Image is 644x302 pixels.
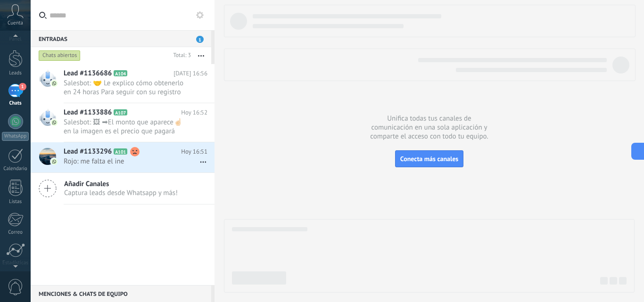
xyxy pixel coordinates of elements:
[395,150,463,167] button: Conecta más canales
[173,69,207,78] span: [DATE] 16:56
[2,199,29,205] div: Listas
[64,157,190,166] span: Rojo: me falta el ine
[64,79,190,97] span: Salesbot: 🤝 Le explico cómo obtenerlo en 24 horas Para seguir con su registro debemos llenar la s...
[2,132,29,141] div: WhatsApp
[31,285,211,302] div: Menciones & Chats de equipo
[181,108,207,117] span: Hoy 16:52
[114,148,127,155] span: A101
[39,50,81,61] div: Chats abiertos
[31,64,215,103] a: Lead #1136686 A104 [DATE] 16:56 Salesbot: 🤝 Le explico cómo obtenerlo en 24 horas Para seguir con...
[64,180,178,188] span: Añadir Canales
[31,103,215,142] a: Lead #1133886 A107 Hoy 16:52 Salesbot: 🖼 ➡El monto que aparece☝🏻en la imagen es el precio que pag...
[2,70,29,76] div: Leads
[64,147,112,156] span: Lead #1133296
[196,36,204,43] span: 1
[31,30,211,47] div: Entradas
[64,188,178,197] span: Captura leads desde Whatsapp y más!
[191,47,211,64] button: Más
[31,142,215,172] a: Lead #1133296 A101 Hoy 16:51 Rojo: me falta el ine
[114,70,127,76] span: A104
[2,166,29,172] div: Calendario
[400,155,458,163] span: Conecta más canales
[51,119,58,126] img: com.amocrm.amocrmwa.svg
[2,229,29,236] div: Correo
[8,20,23,26] span: Cuenta
[51,80,58,87] img: com.amocrm.amocrmwa.svg
[64,118,190,136] span: Salesbot: 🖼 ➡El monto que aparece☝🏻en la imagen es el precio que pagará cada mes por el equipo en...
[19,83,26,90] span: 1
[2,100,29,106] div: Chats
[170,51,191,60] div: Total: 3
[64,108,112,117] span: Lead #1133886
[181,147,207,156] span: Hoy 16:51
[64,69,112,78] span: Lead #1136686
[114,109,127,115] span: A107
[51,158,58,165] img: com.amocrm.amocrmwa.svg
